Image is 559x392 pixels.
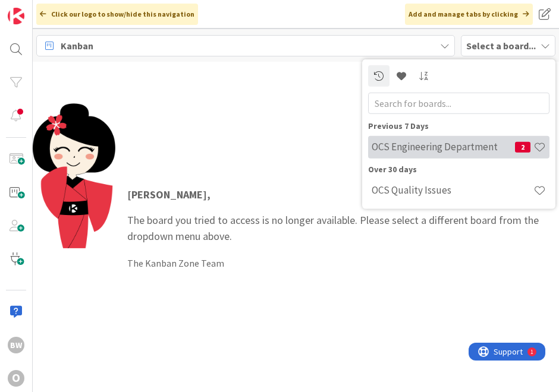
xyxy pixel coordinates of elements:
[62,5,65,14] div: 1
[466,40,536,52] b: Select a board...
[8,337,24,353] div: BW
[127,256,547,270] div: The Kanban Zone Team
[25,2,54,16] span: Support
[368,92,549,113] input: Search for boards...
[8,370,24,387] div: O
[368,119,549,132] div: Previous 7 Days
[372,184,533,196] h4: OCS Quality Issues
[8,8,24,24] img: Visit kanbanzone.com
[405,4,533,25] div: Add and manage tabs by clicking
[127,186,547,244] p: The board you tried to access is no longer available. Please select a different board from the dr...
[61,39,93,53] span: Kanban
[372,141,515,153] h4: OCS Engineering Department
[36,4,198,25] div: Click our logo to show/hide this navigation
[368,163,549,175] div: Over 30 days
[127,188,211,201] strong: [PERSON_NAME] ,
[515,141,530,152] span: 2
